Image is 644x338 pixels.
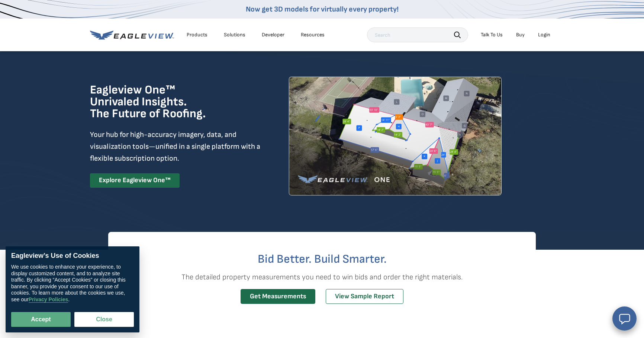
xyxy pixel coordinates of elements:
div: Login [538,32,550,38]
h2: Bid Better. Build Smarter. [108,253,536,265]
a: Now get 3D models for virtually every property! [246,5,399,14]
a: Buy [516,32,525,38]
button: Accept [11,312,71,327]
input: Search [367,27,468,42]
button: Open chat window [612,306,637,331]
div: Solutions [224,32,245,38]
button: Close [74,312,134,327]
div: Talk To Us [481,32,503,38]
a: Developer [262,32,284,38]
h1: Eagleview One™ Unrivaled Insights. The Future of Roofing. [90,84,244,120]
a: Explore Eagleview One™ [90,173,180,188]
div: Products [187,32,207,38]
div: Resources [301,32,325,38]
a: Get Measurements [241,289,315,304]
div: Eagleview’s Use of Cookies [11,252,134,260]
a: View Sample Report [326,289,403,304]
div: We use cookies to enhance your experience, to display customized content, and to analyze site tra... [11,264,134,303]
p: The detailed property measurements you need to win bids and order the right materials. [108,271,536,283]
p: Your hub for high-accuracy imagery, data, and visualization tools—unified in a single platform wi... [90,129,262,164]
a: Privacy Policies [29,296,68,303]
